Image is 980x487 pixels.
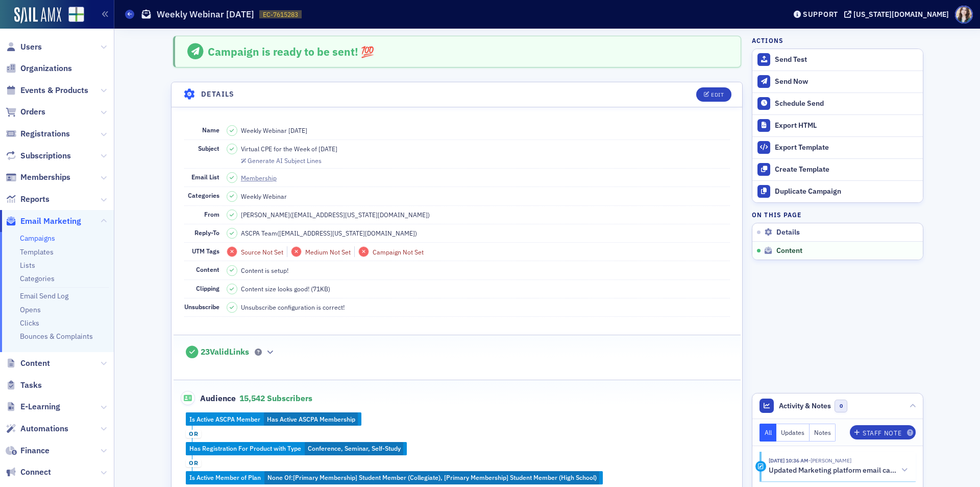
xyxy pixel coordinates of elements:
button: Updates [776,424,810,442]
span: Source Not Set [241,248,283,256]
span: Unsubscribe [184,303,219,311]
span: Activity & Notes [779,401,831,411]
span: Memberships [20,172,70,183]
span: Unsubscribe configuration is correct! [241,303,345,312]
span: Orders [20,106,45,118]
span: Registrations [20,128,70,140]
a: Reports [6,194,50,205]
a: Campaigns [20,234,55,243]
div: Edit [711,92,724,98]
div: Create Template [775,165,918,174]
span: EC-7615283 [263,10,298,19]
a: Export HTML [752,114,923,136]
span: Reply-To [194,228,219,237]
a: Email Send Log [20,291,68,300]
span: Content size looks good! (71KB) [241,284,330,293]
button: Schedule Send [752,92,923,114]
div: Activity [755,461,766,472]
a: Bounces & Complaints [20,332,93,341]
div: Export HTML [775,121,918,130]
a: Subscriptions [6,150,71,161]
span: Content [196,265,219,273]
a: Memberships [6,172,70,183]
div: Schedule Send [775,99,918,108]
div: Support [803,10,838,19]
button: Notes [810,424,836,442]
div: [US_STATE][DOMAIN_NAME] [853,10,949,19]
h4: Details [201,89,235,100]
img: SailAMX [14,7,61,24]
a: Events & Products [6,85,88,96]
div: Weekly Webinar [241,192,287,201]
a: Users [6,41,42,53]
a: Organizations [6,63,72,74]
span: Automations [20,423,68,434]
span: Categories [188,191,219,199]
span: E-Learning [20,401,60,412]
a: Finance [6,445,50,456]
span: Subscriptions [20,150,71,161]
span: ASCPA Team ( [EMAIL_ADDRESS][US_STATE][DOMAIN_NAME] ) [241,228,417,238]
button: Duplicate Campaign [752,180,923,202]
span: Sarah Lowery [808,457,851,464]
div: Send Now [775,77,918,86]
span: From [204,210,219,218]
a: Export Template [752,136,923,158]
time: 9/10/2025 10:36 AM [769,457,808,464]
div: Send Test [775,55,918,64]
span: UTM Tags [192,247,219,255]
span: Campaign is ready to be sent! 💯 [208,44,374,59]
button: [US_STATE][DOMAIN_NAME] [844,11,952,18]
a: Automations [6,423,68,434]
a: Tasks [6,380,42,391]
span: Profile [955,6,973,24]
span: Organizations [20,63,72,74]
span: [PERSON_NAME] ( [EMAIL_ADDRESS][US_STATE][DOMAIN_NAME] ) [241,210,430,219]
span: Name [202,126,219,134]
a: Content [6,358,50,369]
h4: On this page [752,210,923,219]
a: Email Marketing [6,216,81,227]
button: Generate AI Subject Lines [241,155,322,165]
button: Send Test [752,49,923,71]
span: Audience [181,391,236,405]
span: Users [20,41,42,53]
a: Connect [6,467,51,478]
button: Staff Note [850,425,916,439]
button: Edit [696,87,731,102]
span: 0 [835,400,847,412]
a: E-Learning [6,401,60,412]
h4: Actions [752,36,783,45]
a: Orders [6,106,45,118]
a: Membership [241,173,286,182]
a: Lists [20,261,35,270]
span: Email Marketing [20,216,81,227]
span: Events & Products [20,85,88,96]
span: Weekly Webinar [DATE] [241,126,307,135]
h1: Weekly Webinar [DATE] [157,8,254,20]
span: Medium Not Set [305,248,351,256]
span: Content is setup! [241,266,288,275]
a: Opens [20,305,41,314]
a: Clicks [20,318,39,328]
a: Create Template [752,158,923,180]
button: Send Now [752,71,923,92]
div: Export Template [775,143,918,152]
span: Connect [20,467,51,478]
span: Virtual CPE for the Week of [DATE] [241,144,337,153]
h5: Updated Marketing platform email campaign: Weekly Webinar [DATE] [769,466,897,475]
span: 23 Valid Links [201,347,249,357]
div: Duplicate Campaign [775,187,918,196]
span: Content [776,246,802,256]
a: View Homepage [61,7,84,24]
div: Staff Note [863,430,901,436]
span: Subject [198,144,219,152]
a: Templates [20,247,54,257]
span: 15,542 Subscribers [239,393,312,403]
a: Categories [20,274,55,283]
span: Finance [20,445,50,456]
span: Tasks [20,380,42,391]
button: All [759,424,777,442]
span: Email List [191,173,219,181]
